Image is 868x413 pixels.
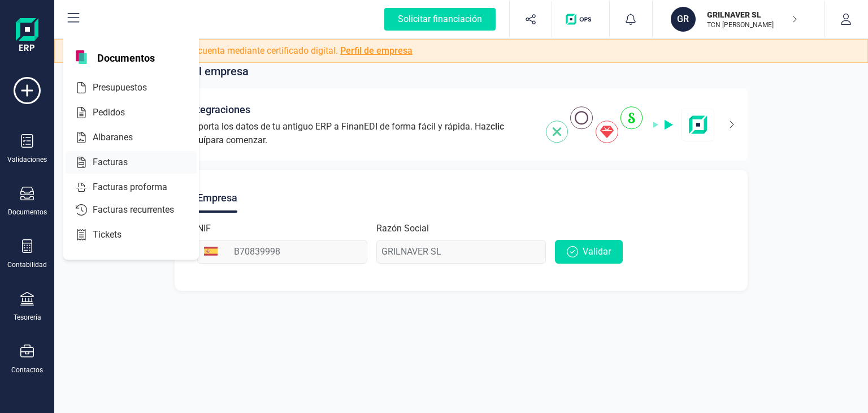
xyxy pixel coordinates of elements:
[671,7,696,32] div: GR
[175,63,249,79] span: Perfil empresa
[89,44,413,58] span: Tienes pendiente validar la cuenta mediante certificado digital.
[7,155,47,164] div: Validaciones
[384,8,496,31] div: Solicitar financiación
[666,1,811,37] button: GRGRILNAVER SLTCN [PERSON_NAME]
[11,365,43,375] div: Contactos
[555,240,623,264] button: Validar
[583,245,611,259] span: Validar
[546,106,715,143] img: integrations-img
[14,313,41,322] div: Tesorería
[707,20,797,29] p: TCN [PERSON_NAME]
[376,222,429,235] label: Razón Social
[8,208,47,217] div: Documentos
[188,120,532,147] span: Importa los datos de tu antiguo ERP a FinanEDI de forma fácil y rápida. Haz para comenzar.
[88,203,194,217] span: Facturas recurrentes
[340,45,413,56] a: Perfil de empresa
[90,50,162,64] span: Documentos
[559,1,602,37] button: Logo de OPS
[188,102,250,118] span: Integraciones
[197,183,237,213] div: Empresa
[88,228,142,242] span: Tickets
[88,156,148,169] span: Facturas
[371,1,509,37] button: Solicitar financiación
[16,18,38,54] img: Logo Finanedi
[88,131,153,144] span: Albaranes
[88,106,145,119] span: Pedidos
[88,180,188,194] span: Facturas proforma
[707,9,797,20] p: GRILNAVER SL
[197,222,211,235] label: NIF
[88,81,167,94] span: Presupuestos
[7,260,47,269] div: Contabilidad
[566,14,596,25] img: Logo de OPS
